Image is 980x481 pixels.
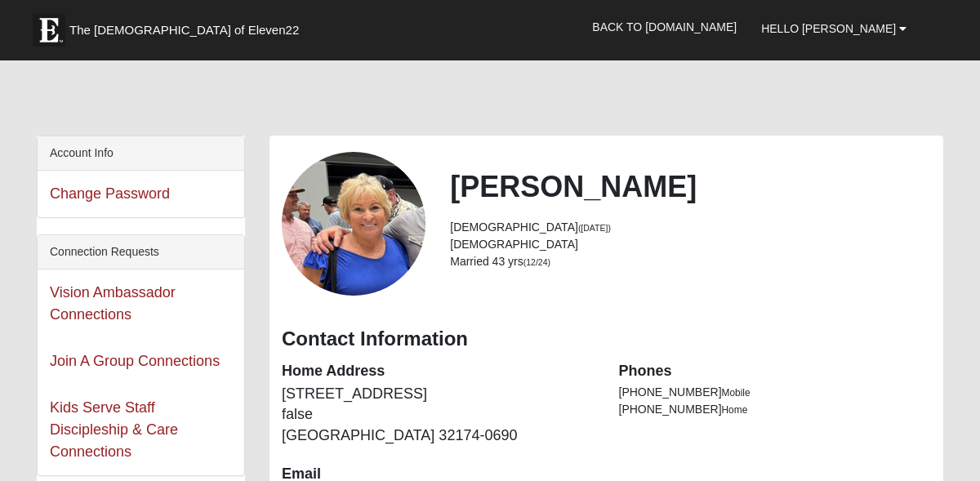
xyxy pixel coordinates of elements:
[619,384,932,401] li: [PHONE_NUMBER]
[578,223,611,233] small: ([DATE])
[450,219,931,236] li: [DEMOGRAPHIC_DATA]
[282,327,931,351] h3: Contact Information
[761,22,896,35] span: Hello [PERSON_NAME]
[282,384,595,447] dd: [STREET_ADDRESS] false [GEOGRAPHIC_DATA] 32174-0690
[50,399,178,460] a: Kids Serve Staff Discipleship & Care Connections
[24,6,351,47] a: The [DEMOGRAPHIC_DATA] of Eleven22
[69,22,299,38] span: The [DEMOGRAPHIC_DATA] of Eleven22
[749,8,919,49] a: Hello [PERSON_NAME]
[38,136,244,171] div: Account Info
[50,353,220,369] a: Join A Group Connections
[523,257,550,267] small: (12/24)
[450,236,931,253] li: [DEMOGRAPHIC_DATA]
[450,169,931,204] h2: [PERSON_NAME]
[33,14,65,47] img: Eleven22 logo
[619,361,932,382] dt: Phones
[722,387,751,399] span: Mobile
[282,152,425,296] a: View Fullsize Photo
[50,185,170,202] a: Change Password
[450,253,931,270] li: Married 43 yrs
[722,404,748,416] span: Home
[619,401,932,418] li: [PHONE_NUMBER]
[282,361,595,382] dt: Home Address
[580,7,749,47] a: Back to [DOMAIN_NAME]
[38,235,244,269] div: Connection Requests
[50,284,176,323] a: Vision Ambassador Connections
